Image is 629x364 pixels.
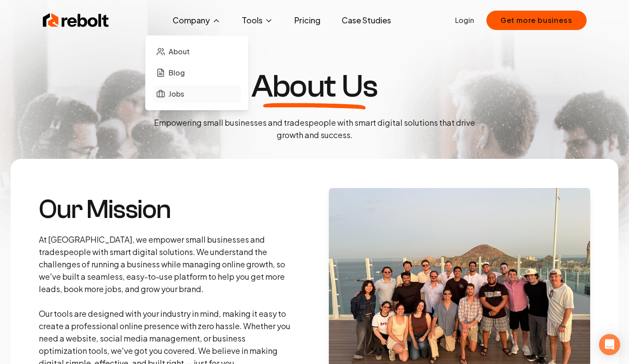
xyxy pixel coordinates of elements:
button: Tools [235,11,280,29]
a: Pricing [287,11,328,29]
a: Login [455,15,474,26]
button: Get more business [486,11,587,30]
div: Open Intercom Messenger [599,334,620,355]
p: Empowering small businesses and tradespeople with smart digital solutions that drive growth and s... [147,116,482,141]
button: Company [166,11,228,29]
a: Jobs [153,85,241,103]
h1: About Us [251,71,377,102]
a: Blog [153,64,241,82]
a: Case Studies [335,11,398,29]
span: Blog [169,68,185,78]
span: Jobs [169,89,184,99]
img: Rebolt Logo [43,11,109,29]
span: About [169,46,190,57]
h3: Our Mission [39,196,293,223]
a: About [153,43,241,60]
